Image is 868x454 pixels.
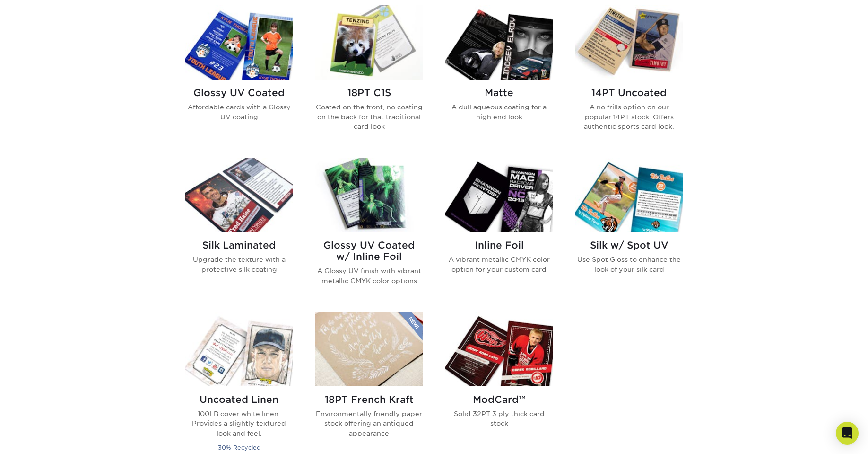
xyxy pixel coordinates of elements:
[445,240,553,251] h2: Inline Foil
[575,5,683,146] a: 14PT Uncoated Trading Cards 14PT Uncoated A no frills option on our popular 14PT stock. Offers au...
[185,102,293,122] p: Affordable cards with a Glossy UV coating
[575,158,683,232] img: Silk w/ Spot UV Trading Cards
[445,158,553,232] img: Inline Foil Trading Cards
[185,312,293,386] img: Uncoated Linen Trading Cards
[218,444,260,451] small: 30% Recycled
[185,87,293,98] h2: Glossy UV Coated
[445,312,553,386] img: ModCard™ Trading Cards
[315,5,423,146] a: 18PT C1S Trading Cards 18PT C1S Coated on the front, no coating on the back for that traditional ...
[185,240,293,251] h2: Silk Laminated
[575,102,683,131] p: A no frills option on our popular 14PT stock. Offers authentic sports card look.
[575,158,683,301] a: Silk w/ Spot UV Trading Cards Silk w/ Spot UV Use Spot Gloss to enhance the look of your silk card
[315,5,423,80] img: 18PT C1S Trading Cards
[185,394,293,405] h2: Uncoated Linen
[315,266,423,285] p: A Glossy UV finish with vibrant metallic CMYK color options
[445,5,553,146] a: Matte Trading Cards Matte A dull aqueous coating for a high end look
[315,240,423,262] h2: Glossy UV Coated w/ Inline Foil
[399,312,423,340] img: New Product
[575,87,683,98] h2: 14PT Uncoated
[315,102,423,131] p: Coated on the front, no coating on the back for that traditional card look
[315,158,423,232] img: Glossy UV Coated w/ Inline Foil Trading Cards
[315,158,423,301] a: Glossy UV Coated w/ Inline Foil Trading Cards Glossy UV Coated w/ Inline Foil A Glossy UV finish ...
[315,312,423,386] img: 18PT French Kraft Trading Cards
[575,255,683,274] p: Use Spot Gloss to enhance the look of your silk card
[445,409,553,428] p: Solid 32PT 3 ply thick card stock
[445,5,553,80] img: Matte Trading Cards
[185,158,293,232] img: Silk Laminated Trading Cards
[445,102,553,122] p: A dull aqueous coating for a high end look
[185,255,293,274] p: Upgrade the texture with a protective silk coating
[445,158,553,301] a: Inline Foil Trading Cards Inline Foil A vibrant metallic CMYK color option for your custom card
[445,87,553,98] h2: Matte
[185,409,293,438] p: 100LB cover white linen. Provides a slightly textured look and feel.
[315,87,423,98] h2: 18PT C1S
[445,255,553,274] p: A vibrant metallic CMYK color option for your custom card
[315,409,423,438] p: Environmentally friendly paper stock offering an antiqued appearance
[185,158,293,301] a: Silk Laminated Trading Cards Silk Laminated Upgrade the texture with a protective silk coating
[315,394,423,405] h2: 18PT French Kraft
[836,422,859,445] div: Open Intercom Messenger
[185,5,293,80] img: Glossy UV Coated Trading Cards
[445,394,553,405] h2: ModCard™
[575,5,683,80] img: 14PT Uncoated Trading Cards
[185,5,293,146] a: Glossy UV Coated Trading Cards Glossy UV Coated Affordable cards with a Glossy UV coating
[575,240,683,251] h2: Silk w/ Spot UV
[2,425,80,451] iframe: Google Customer Reviews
